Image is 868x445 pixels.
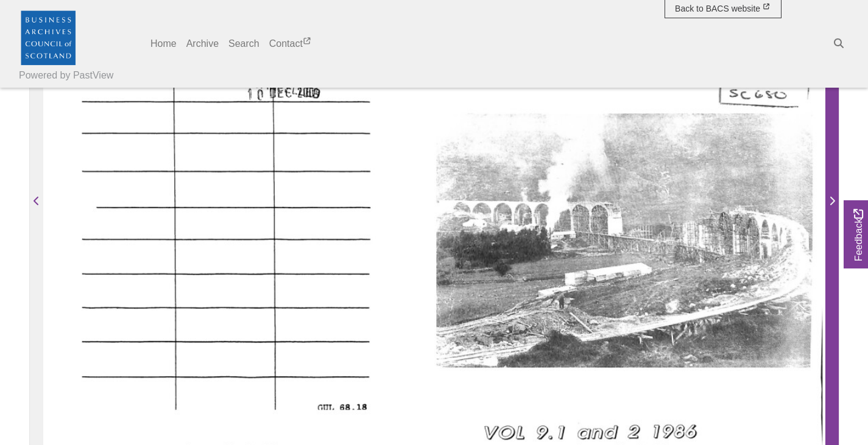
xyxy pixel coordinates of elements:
a: Search [224,32,264,56]
span: Feedback [852,209,866,261]
a: Would you like to provide feedback? [844,200,868,268]
a: Business Archives Council of Scotland logo [19,5,77,69]
img: Business Archives Council of Scotland [19,8,77,66]
span: Back to BACS website [675,4,760,13]
a: Archive [182,32,224,56]
a: Powered by PastView [19,68,113,83]
a: Contact [264,32,317,56]
a: Home [146,32,182,56]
